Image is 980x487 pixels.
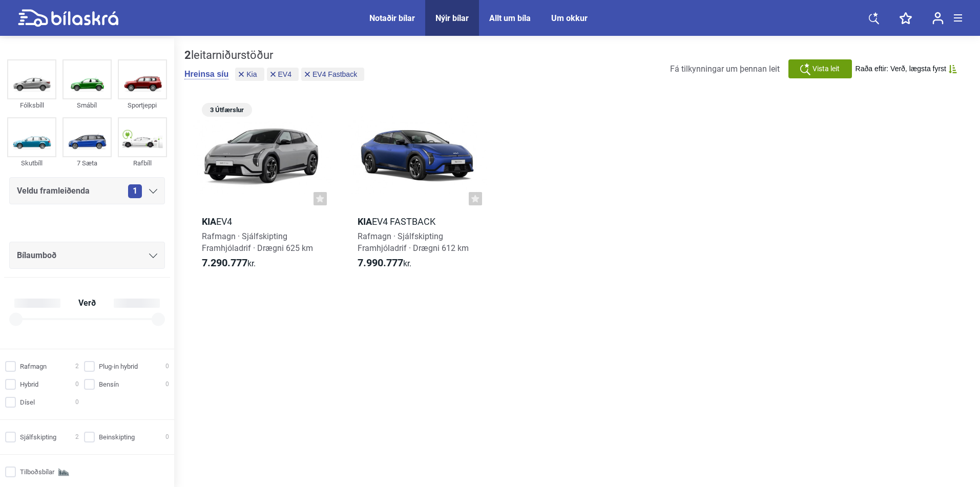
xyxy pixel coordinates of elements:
div: Skutbíll [7,157,56,169]
a: Allt um bíla [489,13,531,23]
span: Dísel [20,397,35,408]
span: EV4 [278,71,291,78]
button: Kia [235,68,264,81]
span: Veldu framleiðenda [17,184,90,198]
span: Rafmagn [20,361,47,372]
b: 2 [184,49,191,61]
span: Raða eftir: Verð, lægsta fyrst [856,65,946,73]
span: kr. [202,257,256,269]
a: 3 ÚtfærslurKiaEV4Rafmagn · SjálfskiptingFramhjóladrif · Drægni 625 km7.290.777kr. [193,99,332,279]
span: Kia [246,71,257,78]
b: Kia [358,216,372,227]
h2: EV4 Fastback [348,216,488,227]
div: 7 Sæta [62,157,112,169]
span: Rafmagn · Sjálfskipting Framhjóladrif · Drægni 612 km [358,231,469,253]
b: Kia [202,216,216,227]
span: 0 [75,397,79,408]
span: Rafmagn · Sjálfskipting Framhjóladrif · Drægni 625 km [202,231,313,253]
span: Fá tilkynningar um þennan leit [670,64,780,74]
h2: EV4 [193,216,332,227]
b: 7.290.777 [202,257,247,269]
span: Hybrid [20,379,38,390]
span: Tilboðsbílar [20,467,54,477]
div: Rafbíll [118,157,167,169]
span: Sjálfskipting [20,432,56,442]
span: 0 [75,379,79,390]
span: Vista leit [812,63,840,74]
span: 0 [165,361,169,372]
span: kr. [358,257,411,269]
b: 7.990.777 [358,257,403,269]
div: leitarniðurstöður [184,49,367,62]
button: EV4 [267,68,299,81]
span: Verð [76,299,98,307]
span: 0 [165,432,169,442]
span: 2 [75,361,79,372]
a: Nýir bílar [435,13,469,23]
button: Hreinsa síu [184,69,228,79]
button: Raða eftir: Verð, lægsta fyrst [856,65,957,73]
button: EV4 Fastback [301,68,364,81]
a: KiaEV4 FastbackRafmagn · SjálfskiptingFramhjóladrif · Drægni 612 km7.990.777kr. [348,99,488,279]
span: 0 [165,379,169,390]
div: Sportjeppi [118,99,167,111]
span: Plug-in hybrid [99,361,138,372]
img: user-login.svg [932,12,944,25]
span: Bílaumboð [17,248,56,263]
span: 1 [128,184,142,198]
span: 3 Útfærslur [207,103,247,117]
div: Smábíl [62,99,112,111]
span: EV4 Fastback [312,71,357,78]
span: 2 [75,432,79,442]
a: Notaðir bílar [369,13,415,23]
span: Beinskipting [99,432,135,442]
span: Bensín [99,379,119,390]
a: Um okkur [551,13,588,23]
div: Fólksbíll [7,99,56,111]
